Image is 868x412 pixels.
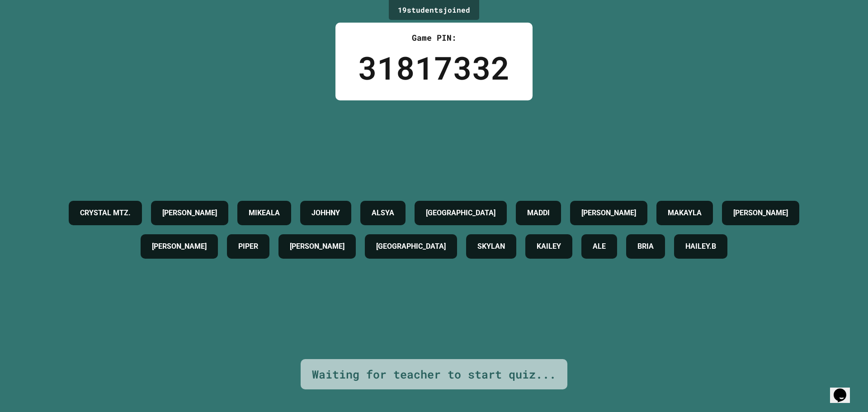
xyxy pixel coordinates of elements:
h4: KAILEY [537,241,561,252]
h4: [GEOGRAPHIC_DATA] [376,241,446,252]
iframe: chat widget [830,376,859,403]
h4: BRIA [637,241,654,252]
h4: JOHHNY [311,208,340,218]
h4: MIKEALA [249,208,280,218]
h4: ALSYA [372,208,394,218]
div: Waiting for teacher to start quiz... [312,366,556,383]
h4: SKYLAN [477,241,505,252]
div: 31817332 [358,44,510,91]
h4: ALE [593,241,606,252]
h4: [PERSON_NAME] [152,241,207,252]
h4: [PERSON_NAME] [290,241,344,252]
div: Game PIN: [358,32,510,44]
h4: [PERSON_NAME] [733,208,788,218]
h4: [GEOGRAPHIC_DATA] [426,208,495,218]
h4: [PERSON_NAME] [162,208,217,218]
h4: CRYSTAL MTZ. [80,208,131,218]
h4: [PERSON_NAME] [581,208,636,218]
h4: MAKAYLA [668,208,702,218]
h4: MADDI [527,208,550,218]
h4: PIPER [238,241,258,252]
h4: HAILEY.B [685,241,716,252]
